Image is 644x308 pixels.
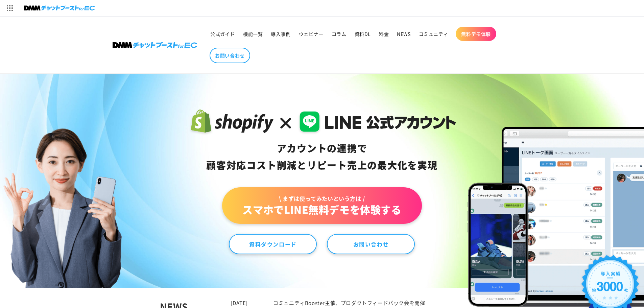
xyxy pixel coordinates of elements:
[351,27,375,41] a: 資料DL
[415,27,453,41] a: コミュニティ
[1,1,18,15] img: サービス
[461,31,491,37] span: 無料デモ体験
[215,52,245,58] span: お問い合わせ
[113,42,197,48] img: 株式会社DMM Boost
[267,27,294,41] a: 導入事例
[379,31,389,37] span: 料金
[210,31,235,37] span: 公式ガイド
[419,31,449,37] span: コミュニティ
[210,48,250,63] a: お問い合わせ
[355,31,371,37] span: 資料DL
[239,27,267,41] a: 機能一覧
[375,27,393,41] a: 料金
[222,187,422,224] a: \ まずは使ってみたいという方は /スマホでLINE無料デモを体験する
[393,27,414,41] a: NEWS
[295,27,328,41] a: ウェビナー
[24,3,95,13] img: チャットブーストforEC
[188,140,456,174] div: アカウントの連携で 顧客対応コスト削減と リピート売上の 最大化を実現
[397,31,410,37] span: NEWS
[327,234,415,254] a: お問い合わせ
[242,195,401,202] span: \ まずは使ってみたいという方は /
[271,31,290,37] span: 導入事例
[243,31,263,37] span: 機能一覧
[273,299,425,306] a: コミュニティBooster主催、プロダクトフィードバック会を開催
[299,31,324,37] span: ウェビナー
[229,234,317,254] a: 資料ダウンロード
[456,27,496,41] a: 無料デモ体験
[328,27,351,41] a: コラム
[206,27,239,41] a: 公式ガイド
[332,31,347,37] span: コラム
[231,299,248,306] time: [DATE]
